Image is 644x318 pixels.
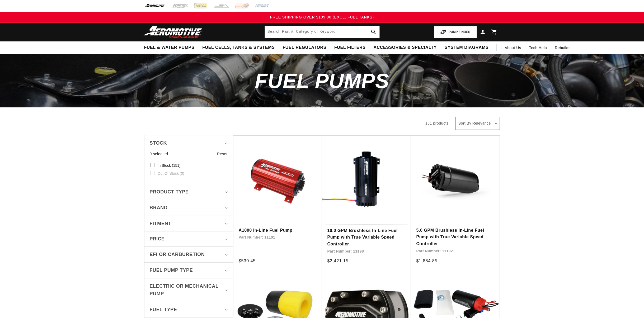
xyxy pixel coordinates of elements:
[368,26,379,38] button: search button
[150,151,168,157] span: 0 selected
[150,220,171,227] span: Fitment
[265,26,379,38] input: Search by Part Number, Category or Keyword
[140,41,199,54] summary: Fuel & Water Pumps
[150,278,228,302] summary: Electric or Mechanical Pump (0 selected)
[445,45,488,50] span: System Diagrams
[434,26,477,38] button: PUMP FINDER
[505,46,521,50] span: About Us
[150,282,223,298] span: Electric or Mechanical Pump
[441,41,492,54] summary: System Diagrams
[150,188,189,196] span: Product type
[270,15,374,19] span: FREE SHIPPING OVER $109.00 (EXCL. FUEL TANKS)
[142,26,208,38] img: Aeromotive
[158,163,181,168] span: In stock (151)
[150,267,193,274] span: Fuel Pump Type
[150,306,177,314] span: Fuel Type
[501,41,525,54] a: About Us
[334,45,366,50] span: Fuel Filters
[150,139,167,147] span: Stock
[551,41,574,54] summary: Rebuilds
[150,251,205,258] span: EFI or Carburetion
[555,45,570,51] span: Rebuilds
[144,45,195,50] span: Fuel & Water Pumps
[425,121,449,125] span: 151 products
[416,227,494,247] a: 5.0 GPM Brushless In-Line Fuel Pump with True Variable Speed Controller
[150,204,168,212] span: Brand
[529,45,547,51] span: Tech Help
[239,227,317,234] a: A1000 In-Line Fuel Pump
[327,227,406,248] a: 10.0 GPM Brushless In-Line Fuel Pump with True Variable Speed Controller
[150,302,228,317] summary: Fuel Type (0 selected)
[279,41,330,54] summary: Fuel Regulators
[374,45,437,50] span: Accessories & Specialty
[150,235,165,243] span: Price
[370,41,441,54] summary: Accessories & Specialty
[150,247,228,262] summary: EFI or Carburetion (0 selected)
[150,184,228,200] summary: Product type (0 selected)
[198,41,279,54] summary: Fuel Cells, Tanks & Systems
[150,231,228,246] summary: Price
[217,151,228,157] a: Reset
[150,200,228,216] summary: Brand (0 selected)
[255,69,389,92] span: Fuel Pumps
[158,171,184,176] span: Out of stock (0)
[150,135,228,151] summary: Stock (0 selected)
[150,216,228,231] summary: Fitment (0 selected)
[150,263,228,278] summary: Fuel Pump Type (0 selected)
[525,41,551,54] summary: Tech Help
[202,45,275,50] span: Fuel Cells, Tanks & Systems
[330,41,370,54] summary: Fuel Filters
[283,45,326,50] span: Fuel Regulators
